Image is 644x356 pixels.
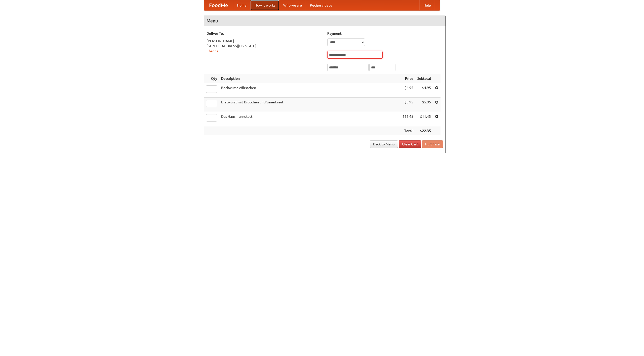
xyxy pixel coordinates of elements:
[399,140,421,148] a: Clear Cart
[400,126,415,136] th: Total:
[400,74,415,83] th: Price
[415,98,433,112] td: $5.95
[207,38,322,44] div: [PERSON_NAME]
[279,0,306,10] a: Who we are
[400,98,415,112] td: $5.95
[400,83,415,98] td: $4.95
[219,74,400,83] th: Description
[204,16,446,26] h4: Menu
[204,0,233,10] a: FoodMe
[422,140,443,148] button: Purchase
[207,49,219,53] a: Change
[233,0,251,10] a: Home
[219,83,400,98] td: Bockwurst Würstchen
[415,74,433,83] th: Subtotal
[370,140,398,148] a: Back to Menu
[415,126,433,136] th: $22.35
[207,44,322,49] div: [STREET_ADDRESS][US_STATE]
[327,31,443,36] h5: Payment:
[219,112,400,126] td: Das Hausmannskost
[207,31,322,36] h5: Deliver To:
[400,112,415,126] td: $11.45
[219,98,400,112] td: Bratwurst mit Brötchen und Sauerkraut
[415,83,433,98] td: $4.95
[306,0,336,10] a: Recipe videos
[204,74,219,83] th: Qty
[251,0,279,10] a: How it works
[419,0,435,10] a: Help
[415,112,433,126] td: $11.45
